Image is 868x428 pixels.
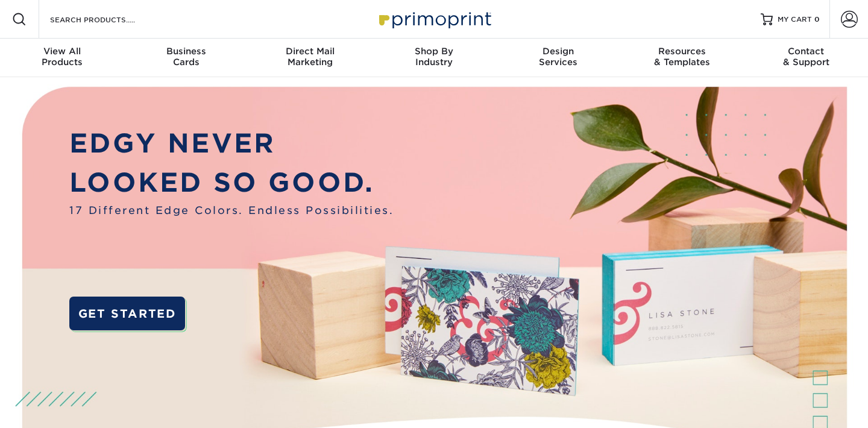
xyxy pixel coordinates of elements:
[496,39,620,77] a: DesignServices
[372,46,496,68] div: Industry
[372,46,496,57] span: Shop By
[124,46,248,57] span: Business
[620,46,744,57] span: Resources
[744,39,868,77] a: Contact& Support
[124,39,248,77] a: BusinessCards
[69,297,184,331] a: GET STARTED
[69,124,394,163] p: EDGY NEVER
[496,46,620,57] span: Design
[248,39,372,77] a: Direct MailMarketing
[49,12,166,27] input: SEARCH PRODUCTS.....
[69,203,394,218] span: 17 Different Edge Colors. Endless Possibilities.
[372,39,496,77] a: Shop ByIndustry
[778,14,812,25] span: MY CART
[744,46,868,57] span: Contact
[620,39,744,77] a: Resources& Templates
[744,46,868,68] div: & Support
[248,46,372,57] span: Direct Mail
[69,163,394,203] p: LOOKED SO GOOD.
[496,46,620,68] div: Services
[248,46,372,68] div: Marketing
[814,15,820,24] span: 0
[620,46,744,68] div: & Templates
[374,6,494,32] img: Primoprint
[124,46,248,68] div: Cards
